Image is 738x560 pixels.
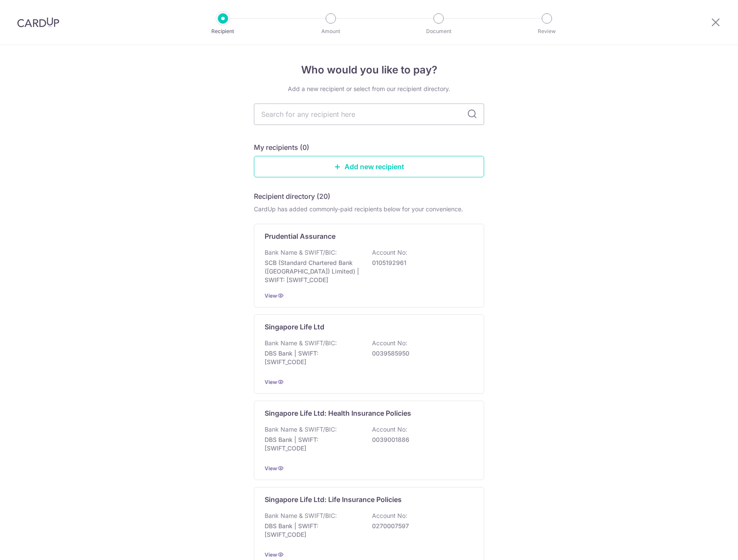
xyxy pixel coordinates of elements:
[254,156,484,177] a: Add new recipient
[254,85,484,93] div: Add a new recipient or select from our recipient directory.
[372,425,407,434] p: Account No:
[683,534,729,556] iframe: Opens a widget where you can find more information
[265,425,337,434] p: Bank Name & SWIFT/BIC:
[265,551,277,558] a: View
[191,27,255,36] p: Recipient
[299,27,363,36] p: Amount
[265,408,411,418] p: Singapore Life Ltd: Health Insurance Policies
[265,435,361,453] p: DBS Bank | SWIFT: [SWIFT_CODE]
[372,349,468,358] p: 0039585950
[265,522,361,539] p: DBS Bank | SWIFT: [SWIFT_CODE]
[254,62,484,78] h4: Who would you like to pay?
[265,349,361,366] p: DBS Bank | SWIFT: [SWIFT_CODE]
[265,231,335,241] p: Prudential Assurance
[515,27,579,36] p: Review
[265,511,337,520] p: Bank Name & SWIFT/BIC:
[372,259,468,267] p: 0105192961
[372,522,468,530] p: 0270007597
[265,494,402,505] p: Singapore Life Ltd: Life Insurance Policies
[265,379,277,385] a: View
[372,339,407,347] p: Account No:
[17,17,59,27] img: CardUp
[254,103,484,125] input: Search for any recipient here
[372,511,407,520] p: Account No:
[265,465,277,472] a: View
[372,435,468,444] p: 0039001886
[372,248,407,257] p: Account No:
[265,292,277,299] a: View
[265,259,361,284] p: SCB (Standard Chartered Bank ([GEOGRAPHIC_DATA]) Limited) | SWIFT: [SWIFT_CODE]
[254,191,330,201] h5: Recipient directory (20)
[265,248,337,257] p: Bank Name & SWIFT/BIC:
[254,205,484,213] div: CardUp has added commonly-paid recipients below for your convenience.
[265,322,324,332] p: Singapore Life Ltd
[265,339,337,347] p: Bank Name & SWIFT/BIC:
[407,27,470,36] p: Document
[254,142,309,152] h5: My recipients (0)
